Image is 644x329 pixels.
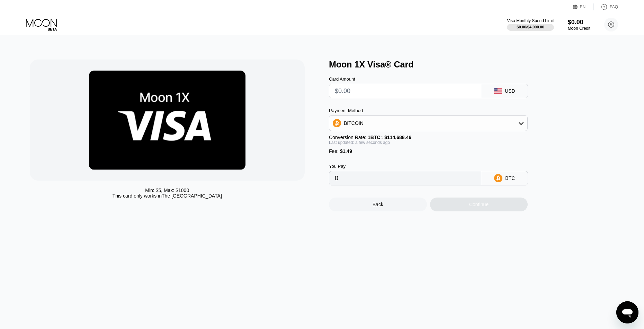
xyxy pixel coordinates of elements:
div: You Pay [329,164,481,169]
div: BITCOIN [329,116,527,130]
span: $1.49 [340,148,352,154]
div: USD [505,88,515,94]
div: BITCOIN [344,120,364,126]
div: EN [580,4,586,9]
div: Last updated: a few seconds ago [329,140,528,145]
div: FAQ [594,3,618,10]
div: Visa Monthly Spend Limit$0.00/$4,000.00 [507,18,554,31]
div: Back [329,198,427,211]
div: Conversion Rate: [329,135,528,140]
div: Fee : [329,148,528,154]
div: EN [573,3,594,10]
div: $0.00Moon Credit [568,19,590,31]
div: Payment Method [329,108,528,113]
div: Back [373,202,383,207]
div: Moon Credit [568,26,590,31]
div: Card Amount [329,76,481,82]
div: Moon 1X Visa® Card [329,60,621,70]
div: $0.00 [568,19,590,26]
iframe: Кнопка запуска окна обмена сообщениями [616,301,638,323]
div: This card only works in The [GEOGRAPHIC_DATA] [113,193,222,199]
div: FAQ [610,4,618,9]
div: $0.00 / $4,000.00 [517,25,544,29]
input: $0.00 [335,84,475,98]
div: Min: $ 5 , Max: $ 1000 [145,188,189,193]
span: 1 BTC ≈ $114,688.46 [368,135,411,140]
div: BTC [505,175,515,181]
div: Visa Monthly Spend Limit [507,18,554,23]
